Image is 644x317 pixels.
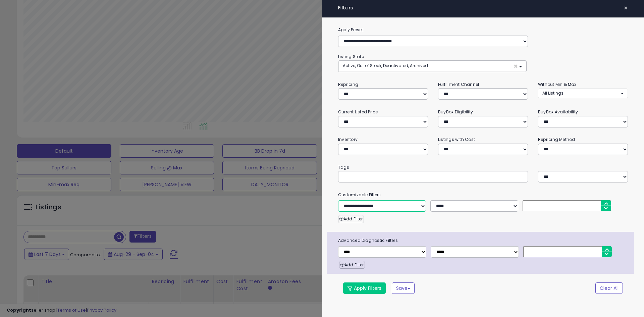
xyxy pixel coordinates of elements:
[333,26,633,34] label: Apply Preset:
[538,109,578,115] small: BuyBox Availability
[338,61,526,72] button: Active, Out of Stock, Deactivated, Archived ×
[538,137,575,142] small: Repricing Method
[621,3,631,13] button: ×
[343,63,428,68] span: Active, Out of Stock, Deactivated, Archived
[338,215,364,223] button: Add Filter
[339,261,365,269] button: Add Filter
[624,3,628,13] span: ×
[538,88,628,98] button: All Listings
[338,82,358,87] small: Repricing
[333,237,634,244] span: Advanced Diagnostic Filters
[338,5,628,11] h4: Filters
[338,137,358,142] small: Inventory
[338,54,364,59] small: Listing State
[333,164,633,171] small: Tags
[338,109,378,115] small: Current Listed Price
[438,82,479,87] small: Fulfillment Channel
[343,282,386,294] button: Apply Filters
[333,191,633,199] small: Customizable Filters
[438,109,473,115] small: BuyBox Eligibility
[392,282,415,294] button: Save
[538,82,577,87] small: Without Min & Max
[438,137,475,142] small: Listings with Cost
[542,90,563,96] span: All Listings
[595,282,623,294] button: Clear All
[514,63,518,70] span: ×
